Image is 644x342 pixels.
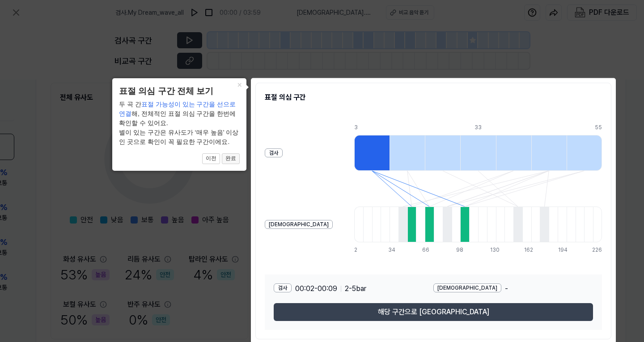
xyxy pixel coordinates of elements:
button: 이전 [202,153,220,164]
div: 검사 [274,283,292,292]
div: 2 [354,246,363,254]
div: 34 [388,246,397,254]
span: 표절 가능성이 있는 구간을 선으로 연결 [119,101,236,117]
div: 33 [475,123,510,131]
div: [DEMOGRAPHIC_DATA] [433,283,501,292]
div: 검사 [265,148,283,157]
h2: 표절 의심 구간 [265,92,602,103]
header: 표절 의심 구간 전체 보기 [119,85,240,98]
div: 98 [456,246,465,254]
div: 3 [354,123,390,131]
div: 226 [592,246,602,254]
span: 00:02 - 00:09 [295,283,337,294]
div: 130 [490,246,499,254]
div: 194 [558,246,567,254]
div: 55 [595,123,602,131]
span: 2 - 5 bar [345,283,366,294]
button: 완료 [222,153,240,164]
div: - [433,283,593,294]
div: 두 곡 간 해, 전체적인 표절 의심 구간을 한번에 확인할 수 있어요. 별이 있는 구간은 유사도가 ‘매우 높음’ 이상인 곳으로 확인이 꼭 필요한 구간이에요. [119,100,240,147]
div: [DEMOGRAPHIC_DATA] [265,220,333,229]
div: 66 [422,246,431,254]
button: Close [232,78,246,91]
button: 해당 구간으로 [GEOGRAPHIC_DATA] [274,303,593,321]
div: 162 [524,246,533,254]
